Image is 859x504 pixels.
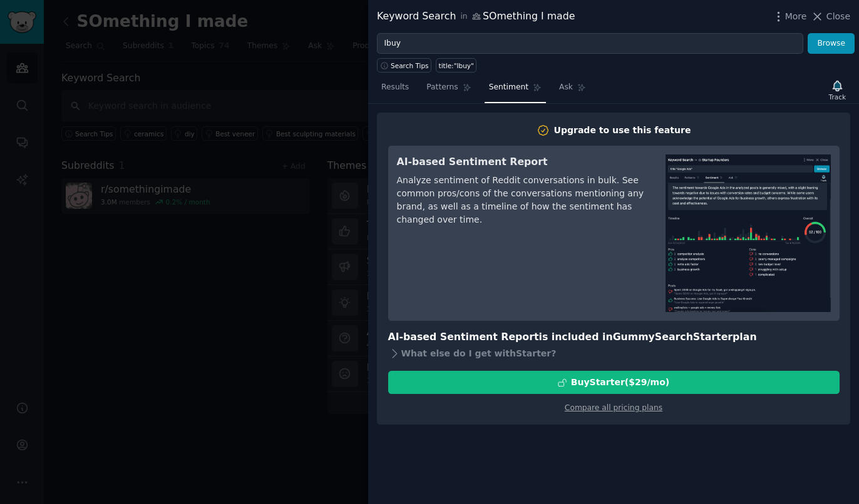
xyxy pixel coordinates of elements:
button: BuyStarter($29/mo) [388,371,840,394]
span: Sentiment [489,82,528,93]
div: Analyze sentiment of Reddit conversations in bulk. See common pros/cons of the conversations ment... [397,174,648,226]
h3: AI-based Sentiment Report is included in plan [388,330,840,345]
input: Try a keyword related to your business [377,33,803,54]
a: title:"Ibuy" [436,58,476,73]
div: Track [829,93,846,101]
button: Track [825,77,850,103]
span: GummySearch Starter [613,331,733,343]
button: Close [811,10,850,23]
h3: AI-based Sentiment Report [397,154,648,170]
div: Upgrade to use this feature [554,124,691,137]
span: in [460,11,467,23]
div: title:"Ibuy" [439,61,474,70]
span: Results [381,82,409,93]
span: More [785,10,807,23]
span: Patterns [426,82,458,93]
a: Ask [555,78,590,103]
a: Sentiment [485,78,546,103]
a: Results [377,78,413,103]
div: Buy Starter ($ 29 /mo ) [571,376,669,389]
button: Browse [808,33,855,54]
span: Close [826,10,850,23]
button: Search Tips [377,58,431,73]
img: AI-based Sentiment Report [666,154,831,312]
span: Search Tips [391,61,429,70]
a: Patterns [422,78,475,103]
div: What else do I get with Starter ? [388,345,840,362]
button: More [772,10,807,23]
div: Keyword Search SOmething I made [377,9,575,24]
a: Compare all pricing plans [565,403,662,412]
span: Ask [559,82,573,93]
